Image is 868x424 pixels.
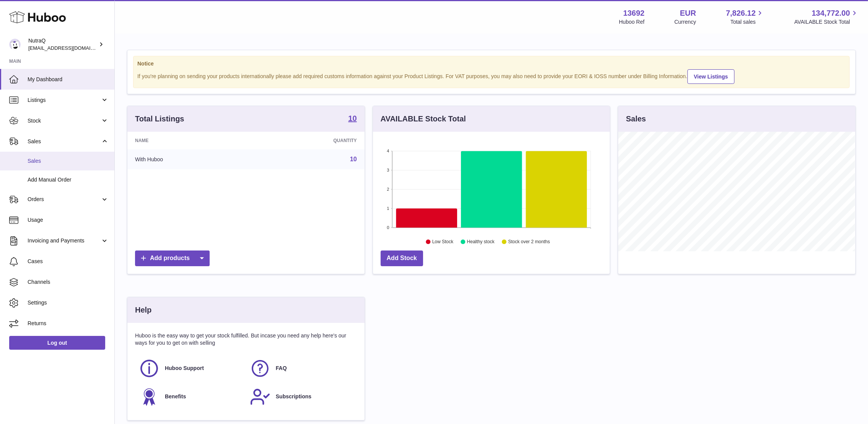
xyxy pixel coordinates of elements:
text: 3 [387,168,389,172]
a: 134,772.00 AVAILABLE Stock Total [794,8,859,26]
a: 10 [350,156,357,162]
a: Log out [9,336,105,350]
span: 134,772.00 [812,8,850,18]
strong: Notice [137,60,845,67]
a: Add Stock [381,250,423,266]
a: Subscriptions [250,386,353,407]
h3: AVAILABLE Stock Total [381,114,466,124]
span: Settings [28,299,109,306]
span: Usage [28,216,109,224]
span: [EMAIL_ADDRESS][DOMAIN_NAME] [28,45,112,51]
span: 7,826.12 [726,8,756,18]
span: Cases [28,258,109,265]
th: Quantity [252,132,365,149]
a: Huboo Support [139,358,242,379]
text: 4 [387,149,389,153]
span: My Dashboard [28,76,109,83]
div: If you're planning on sending your products internationally please add required customs informati... [137,68,845,84]
h3: Sales [626,114,646,124]
a: FAQ [250,358,353,379]
span: Stock [28,117,101,124]
text: Stock over 2 months [508,239,550,245]
span: Sales [28,138,101,145]
span: Invoicing and Payments [28,237,101,244]
a: Benefits [139,386,242,407]
th: Name [127,132,252,149]
span: Sales [28,157,109,165]
span: Total sales [730,18,764,26]
p: Huboo is the easy way to get your stock fulfilled. But incase you need any help here's our ways f... [135,332,357,347]
span: Returns [28,320,109,327]
text: 2 [387,187,389,192]
strong: 10 [348,115,357,122]
span: Listings [28,97,101,104]
a: 10 [348,115,357,124]
span: FAQ [276,365,287,372]
strong: 13692 [623,8,645,18]
img: log@nutraq.com [9,39,21,50]
span: Add Manual Order [28,176,109,183]
h3: Total Listings [135,114,184,124]
span: Orders [28,196,101,203]
span: Huboo Support [165,365,204,372]
div: NutraQ [28,37,97,52]
text: 1 [387,206,389,211]
text: Low Stock [432,239,454,245]
a: View Listings [687,69,734,84]
h3: Help [135,305,151,315]
span: Benefits [165,393,186,400]
div: Huboo Ref [619,18,645,26]
span: Subscriptions [276,393,311,400]
td: With Huboo [127,149,252,169]
a: 7,826.12 Total sales [726,8,765,26]
span: Channels [28,278,109,286]
text: 0 [387,225,389,230]
strong: EUR [680,8,696,18]
div: Currency [674,18,696,26]
a: Add products [135,250,210,266]
span: AVAILABLE Stock Total [794,18,859,26]
text: Healthy stock [467,239,495,245]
